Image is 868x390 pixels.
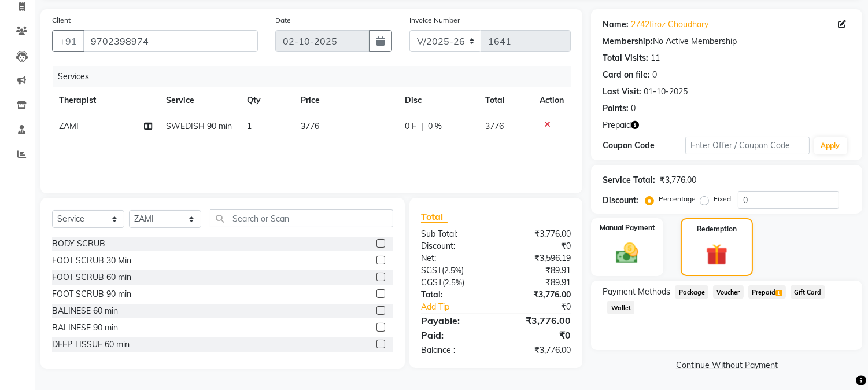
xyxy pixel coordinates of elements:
span: 2.5% [444,266,461,275]
div: ₹3,776.00 [496,314,580,328]
span: ZAMI [59,121,79,131]
input: Enter Offer / Coupon Code [685,137,809,154]
div: FOOT SCRUB 90 min [52,288,131,300]
div: Services [53,66,579,87]
span: 3776 [485,121,504,131]
div: Sub Total: [412,228,496,240]
th: Service [159,87,240,113]
div: ₹3,596.19 [496,252,580,264]
div: ₹0 [496,328,580,342]
div: ( ) [412,264,496,277]
label: Percentage [659,194,696,204]
div: Service Total: [603,174,655,186]
a: Continue Without Payment [593,359,860,371]
button: +91 [52,30,84,52]
span: SGST [421,265,442,275]
label: Client [52,15,71,25]
div: ₹89.91 [496,277,580,289]
span: Gift Card [791,285,825,299]
div: Coupon Code [603,139,685,152]
span: 3776 [301,121,319,131]
img: _gift.svg [699,241,734,268]
div: Discount: [603,194,638,207]
span: Payment Methods [603,286,670,298]
div: DEEP TISSUE 60 min [52,339,130,351]
div: Discount: [412,240,496,252]
button: Apply [814,137,847,154]
span: 2.5% [445,278,462,287]
div: Total: [412,289,496,301]
div: Name: [603,19,629,31]
span: Voucher [713,285,744,299]
div: 0 [631,102,636,115]
div: FOOT SCRUB 30 Min [52,255,131,267]
label: Date [275,15,291,25]
span: 0 % [428,120,442,133]
div: No Active Membership [603,35,851,47]
a: Add Tip [412,301,510,313]
div: BALINESE 90 min [52,322,118,334]
div: ₹3,776.00 [496,344,580,356]
input: Search by Name/Mobile/Email/Code [83,30,258,52]
div: Paid: [412,328,496,342]
div: ₹89.91 [496,264,580,277]
div: 0 [652,69,657,81]
div: Payable: [412,314,496,328]
span: | [421,120,423,133]
label: Manual Payment [600,223,655,233]
th: Price [294,87,398,113]
div: Last Visit: [603,86,641,98]
span: Package [675,285,708,299]
label: Fixed [714,194,731,204]
span: 0 F [405,120,416,133]
th: Therapist [52,87,159,113]
th: Total [478,87,533,113]
div: ₹3,776.00 [660,174,696,186]
div: Balance : [412,344,496,356]
div: BALINESE 60 min [52,305,118,317]
span: Prepaid [603,119,631,131]
span: Total [421,211,448,223]
span: 1 [775,290,782,297]
input: Search or Scan [210,209,393,227]
div: ₹0 [510,301,580,313]
span: CGST [421,277,442,288]
span: Wallet [607,301,634,314]
div: Membership: [603,35,653,47]
label: Invoice Number [409,15,460,25]
div: Points: [603,102,629,115]
label: Redemption [697,224,737,234]
span: 1 [247,121,252,131]
th: Disc [398,87,478,113]
div: BODY SCRUB [52,238,105,250]
span: SWEDISH 90 min [166,121,232,131]
div: ( ) [412,277,496,289]
div: 11 [651,52,660,64]
th: Qty [240,87,294,113]
div: ₹3,776.00 [496,228,580,240]
div: 01-10-2025 [644,86,688,98]
th: Action [533,87,571,113]
div: ₹0 [496,240,580,252]
a: 2742firoz Choudhary [631,19,708,31]
img: _cash.svg [609,240,645,266]
div: Card on file: [603,69,650,81]
div: Net: [412,252,496,264]
div: Total Visits: [603,52,648,64]
span: Prepaid [748,285,786,299]
div: FOOT SCRUB 60 min [52,271,131,284]
div: ₹3,776.00 [496,289,580,301]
